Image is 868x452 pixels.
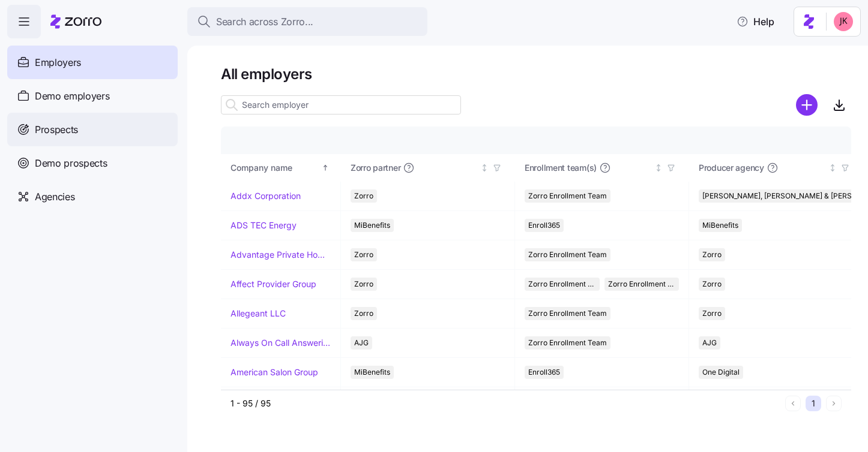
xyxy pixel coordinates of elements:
span: AJG [354,336,369,349]
span: Enroll365 [528,219,560,232]
span: Zorro Enrollment Experts [608,278,676,291]
span: MiBenefits [354,219,390,232]
input: Search employer [221,95,461,114]
span: Zorro Enrollment Team [528,278,596,291]
a: Addx Corporation [231,190,301,202]
a: Prospects [7,113,178,146]
span: Zorro [702,248,722,261]
span: Enrollment team(s) [525,162,597,174]
h1: All employers [221,65,851,83]
div: Not sorted [480,164,489,172]
span: Demo prospects [35,156,107,171]
span: Employers [35,55,81,70]
span: Zorro [354,248,373,261]
a: Demo employers [7,79,178,113]
span: Zorro [702,307,722,320]
th: Company nameSorted ascending [221,154,341,182]
span: Zorro [354,278,373,291]
span: Demo employers [35,89,110,104]
svg: add icon [796,94,818,116]
a: Demo prospects [7,146,178,180]
span: Zorro [702,278,722,291]
span: One Digital [702,366,740,379]
span: Zorro Enrollment Team [528,189,607,203]
a: Allegeant LLC [231,308,286,320]
span: Zorro [354,307,373,320]
button: Help [727,10,784,34]
a: Advantage Private Home Care [231,249,331,261]
span: Zorro partner [351,162,400,174]
div: Not sorted [828,164,837,172]
a: American Salon Group [231,366,318,378]
button: Search across Zorro... [187,7,427,36]
span: Zorro Enrollment Team [528,307,607,320]
th: Zorro partnerNot sorted [341,154,515,182]
button: Next page [826,396,842,411]
span: Agencies [35,189,74,204]
span: Zorro [354,189,373,203]
th: Enrollment team(s)Not sorted [515,154,689,182]
button: Previous page [785,396,801,411]
span: Enroll365 [528,366,560,379]
span: Help [737,14,774,29]
span: AJG [702,336,717,349]
a: ADS TEC Energy [231,219,297,231]
a: Agencies [7,180,178,213]
div: 1 - 95 / 95 [231,397,780,409]
span: Zorro Enrollment Team [528,248,607,261]
a: Affect Provider Group [231,278,316,290]
img: 19f1c8dceb8a17c03adbc41d53a5807f [834,12,853,31]
a: Always On Call Answering Service [231,337,331,349]
span: MiBenefits [354,366,390,379]
a: Employers [7,46,178,79]
th: Producer agencyNot sorted [689,154,863,182]
span: MiBenefits [702,219,738,232]
span: Prospects [35,122,78,137]
span: Zorro Enrollment Team [528,336,607,349]
div: Not sorted [654,164,663,172]
div: Sorted ascending [321,164,330,172]
span: Producer agency [699,162,764,174]
span: Search across Zorro... [216,14,313,29]
button: 1 [806,396,821,411]
div: Company name [231,161,319,174]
